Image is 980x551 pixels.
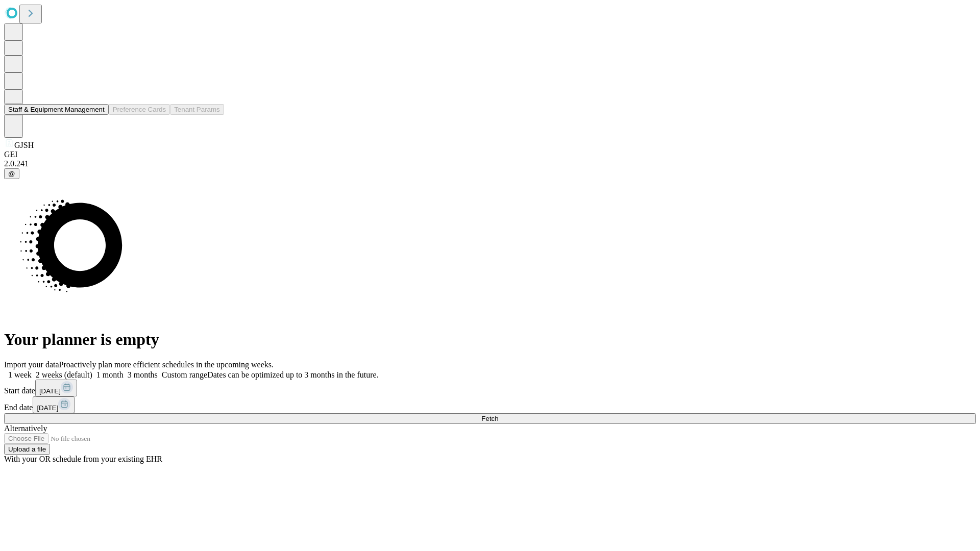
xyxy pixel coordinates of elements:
div: GEI [4,150,976,159]
button: Tenant Params [170,104,224,115]
button: Upload a file [4,444,50,455]
span: With your OR schedule from your existing EHR [4,455,162,463]
span: Alternatively [4,424,47,433]
span: Dates can be optimized up to 3 months in the future. [207,370,378,379]
span: 1 month [96,370,124,379]
div: 2.0.241 [4,159,976,168]
span: Custom range [162,370,207,379]
button: Preference Cards [109,104,170,115]
button: Staff & Equipment Management [4,104,109,115]
h1: Your planner is empty [4,330,976,349]
span: 2 weeks (default) [36,370,92,379]
span: Proactively plan more efficient schedules in the upcoming weeks. [59,360,274,369]
button: [DATE] [35,380,77,396]
button: Fetch [4,413,976,424]
span: 3 months [128,370,158,379]
span: [DATE] [37,404,58,412]
span: @ [8,170,15,178]
span: GJSH [14,141,34,149]
span: 1 week [8,370,32,379]
div: Start date [4,380,976,396]
span: Fetch [481,415,498,422]
button: [DATE] [33,396,75,413]
button: @ [4,168,19,179]
span: [DATE] [39,387,61,395]
div: End date [4,396,976,413]
span: Import your data [4,360,59,369]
